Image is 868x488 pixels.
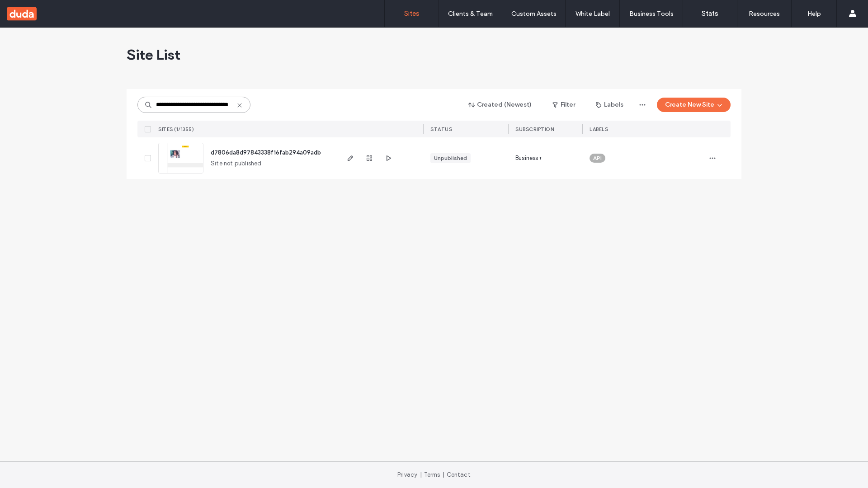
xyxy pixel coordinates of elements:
[515,126,554,132] span: SUBSCRIPTION
[420,471,422,478] span: |
[443,471,444,478] span: |
[749,10,780,18] label: Resources
[588,98,632,112] button: Labels
[702,9,718,18] label: Stats
[404,9,420,18] label: Sites
[430,126,452,132] span: STATUS
[158,126,194,132] span: SITES (1/1355)
[576,10,610,18] label: White Label
[211,149,321,156] a: d7806da8d97843338f16fab294a09adb
[807,10,821,18] label: Help
[657,98,731,112] button: Create New Site
[211,159,262,168] span: Site not published
[543,98,584,112] button: Filter
[447,471,471,478] a: Contact
[424,471,440,478] a: Terms
[461,98,540,112] button: Created (Newest)
[23,6,42,14] span: Help
[397,471,417,478] a: Privacy
[629,10,674,18] label: Business Tools
[593,154,602,162] span: API
[448,10,493,18] label: Clients & Team
[511,10,557,18] label: Custom Assets
[590,126,608,132] span: LABELS
[127,46,180,64] span: Site List
[434,154,467,162] div: Unpublished
[515,154,542,163] span: Business+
